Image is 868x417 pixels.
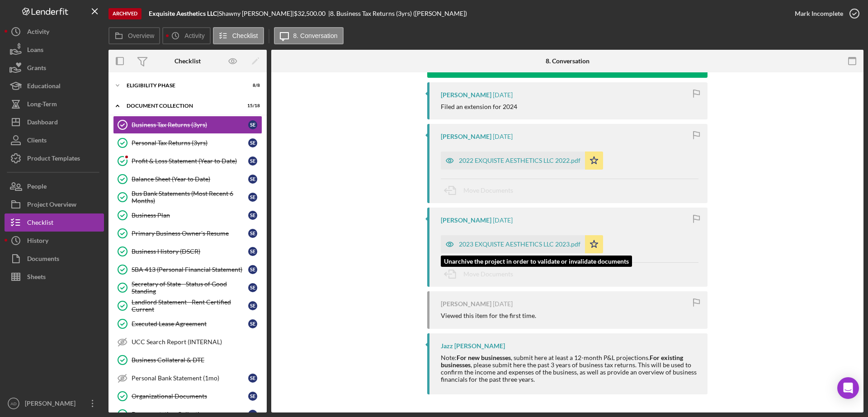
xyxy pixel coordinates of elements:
div: S E [248,156,257,166]
button: Dashboard [5,113,104,131]
div: S E [248,193,257,202]
button: Grants [5,59,104,77]
div: Activity [27,23,49,43]
div: Product Templates [27,149,80,170]
text: AD [10,401,16,406]
div: Project Overview [27,195,76,216]
button: Long-Term [5,95,104,113]
div: S E [248,120,257,129]
div: Personal Bank Statement (1mo) [132,374,248,382]
div: Personal Tax Returns (3yrs) [132,139,248,147]
time: 2025-05-13 02:41 [493,300,513,308]
div: Secretary of State - Status of Good Standing [132,280,248,295]
div: S E [248,319,257,328]
a: Primary Business Owner's ResumeSE [113,224,262,242]
div: Business Collateral & DTE [132,356,262,364]
button: Move Documents [441,263,522,285]
div: Filed an extension for 2024 [441,103,517,110]
a: Bus Bank Statements (Most Recent 6 Months)SE [113,188,262,206]
a: Business PlanSE [113,206,262,224]
div: Organizational Documents [132,393,248,400]
div: [PERSON_NAME] [23,394,81,415]
div: S E [248,138,257,147]
div: Viewed this item for the first time. [441,312,536,319]
a: Balance Sheet (Year to Date)SE [113,170,262,188]
a: UCC Search Report (INTERNAL) [113,333,262,351]
div: 2022 EXQUISTE AESTHETICS LLC 2022.pdf [459,157,580,164]
time: 2025-05-14 13:54 [493,217,513,224]
b: Exquisite Aesthetics LLC [149,9,217,17]
button: Mark Incomplete [786,5,863,23]
a: Organizational DocumentsSE [113,387,262,405]
div: S E [248,283,257,292]
div: Eligibility Phase [127,83,237,88]
div: S E [248,229,257,238]
div: S E [248,211,257,220]
div: | [149,10,219,17]
div: [PERSON_NAME] [441,91,491,99]
a: Business Tax Returns (3yrs)SE [113,116,262,134]
span: Move Documents [463,186,513,194]
div: | 8. Business Tax Returns (3yrs) ([PERSON_NAME]) [328,10,467,17]
a: Secretary of State - Status of Good StandingSE [113,279,262,297]
div: [PERSON_NAME] [441,133,491,140]
div: Educational [27,77,61,97]
button: Product Templates [5,149,104,167]
div: Mark Incomplete [795,5,843,23]
button: Project Overview [5,195,104,213]
div: Bus Bank Statements (Most Recent 6 Months) [132,190,248,204]
a: Documents [5,250,104,268]
div: Jazz [PERSON_NAME] [441,342,505,350]
button: Activity [162,27,210,44]
button: Activity [5,23,104,41]
div: Checklist [175,57,201,65]
button: Checklist [5,213,104,232]
a: Business History (DSCR)SE [113,242,262,261]
div: Clients [27,131,47,152]
div: Grants [27,59,46,79]
label: 8. Conversation [293,32,338,39]
div: Profit & Loss Statement (Year to Date) [132,157,248,165]
div: S E [248,392,257,401]
strong: For new businesses [457,354,511,361]
button: Educational [5,77,104,95]
div: Note: , submit here at least a 12-month P&L projections. , please submit here the past 3 years of... [441,354,698,383]
a: Personal Bank Statement (1mo)SE [113,369,262,387]
time: 2025-05-14 13:55 [493,133,513,140]
a: Business Collateral & DTE [113,351,262,369]
div: S E [248,374,257,383]
div: Business Tax Returns (3yrs) [132,121,248,128]
a: People [5,177,104,195]
div: S E [248,175,257,184]
div: S E [248,247,257,256]
a: SBA 413 (Personal Financial Statement)SE [113,261,262,279]
label: Overview [128,32,154,39]
div: Documents [27,250,59,270]
div: Sheets [27,268,46,288]
button: Clients [5,131,104,149]
div: S E [248,301,257,310]
label: Activity [184,32,204,39]
span: Move Documents [463,270,513,278]
label: Checklist [232,32,258,39]
div: Long-Term [27,95,57,115]
div: History [27,232,48,252]
button: 2022 EXQUISTE AESTHETICS LLC 2022.pdf [441,152,603,170]
button: Move Documents [441,179,522,202]
div: S E [248,265,257,274]
div: Open Intercom Messenger [837,377,859,399]
div: 8 / 8 [244,83,260,88]
button: AD[PERSON_NAME] [5,394,104,412]
div: Document Collection [127,103,237,109]
button: Sheets [5,268,104,286]
div: 15 / 18 [244,103,260,109]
